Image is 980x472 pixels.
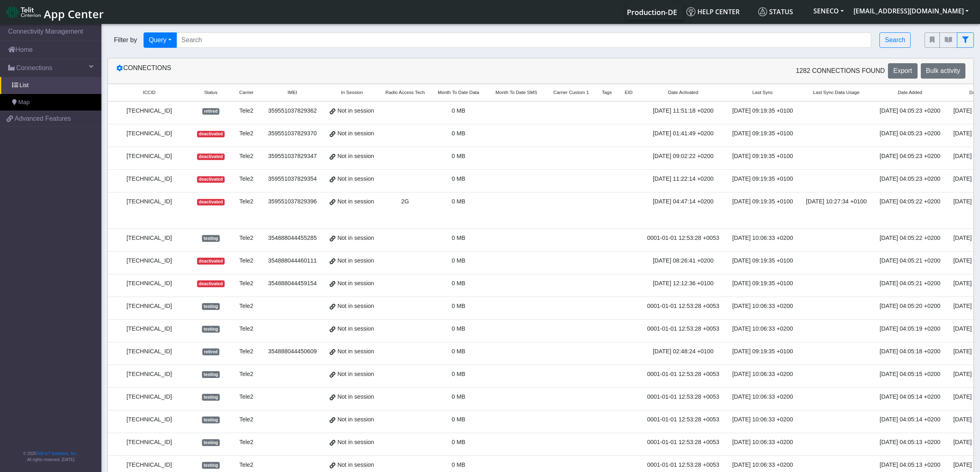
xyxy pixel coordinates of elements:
[236,107,257,115] div: Tele2
[813,89,860,96] span: Last Sync Data Usage
[266,197,318,206] div: 359551037829396
[683,4,755,20] a: Help center
[197,131,225,137] span: deactivated
[236,302,257,311] div: Tele2
[645,415,721,424] div: 0001-01-01 12:53:28 +0053
[645,393,721,402] div: 0001-01-01 12:53:28 +0053
[438,89,479,96] span: Month To Date Data
[924,32,974,48] div: fitlers menu
[849,4,974,18] button: [EMAIL_ADDRESS][DOMAIN_NAME]
[888,63,917,79] button: Export
[731,415,795,424] div: [DATE] 10:06:33 +0200
[731,175,795,184] div: [DATE] 09:19:35 +0100
[113,175,186,184] div: [TECHNICAL_ID]
[898,89,922,96] span: Date Added
[878,370,942,379] div: [DATE] 04:05:15 +0200
[645,302,721,311] div: 0001-01-01 12:53:28 +0053
[337,415,374,424] span: Not in session
[878,107,942,115] div: [DATE] 04:05:23 +0200
[113,302,186,311] div: [TECHNICAL_ID]
[645,325,721,333] div: 0001-01-01 12:53:28 +0053
[337,393,374,402] span: Not in session
[645,370,721,379] div: 0001-01-01 12:53:28 +0053
[144,32,177,48] button: Query
[337,234,374,243] span: Not in session
[236,415,257,424] div: Tele2
[236,461,257,470] div: Tele2
[645,129,721,138] div: [DATE] 01:41:49 +0200
[645,175,721,184] div: [DATE] 11:22:14 +0200
[202,394,220,400] span: testing
[452,175,465,182] span: 0 MB
[236,152,257,161] div: Tele2
[236,129,257,138] div: Tele2
[878,347,942,356] div: [DATE] 04:05:18 +0200
[401,198,409,205] span: 2G
[452,130,465,137] span: 0 MB
[625,89,633,96] span: EID
[341,89,363,96] span: In Session
[753,89,773,96] span: Last Sync
[337,129,374,138] span: Not in session
[236,393,257,402] div: Tele2
[337,302,374,311] span: Not in session
[202,108,219,115] span: retired
[878,129,942,138] div: [DATE] 04:05:23 +0200
[337,107,374,115] span: Not in session
[878,152,942,161] div: [DATE] 04:05:23 +0200
[337,370,374,379] span: Not in session
[239,89,253,96] span: Carrier
[266,152,318,161] div: 359551037829347
[731,325,795,333] div: [DATE] 10:06:33 +0200
[113,107,186,115] div: [TECHNICAL_ID]
[645,438,721,447] div: 0001-01-01 12:53:28 +0053
[686,7,740,16] span: Help center
[878,279,942,288] div: [DATE] 04:05:21 +0200
[878,234,942,243] div: [DATE] 04:05:22 +0200
[202,371,220,378] span: testing
[287,89,297,96] span: IMEI
[202,416,220,423] span: testing
[731,129,795,138] div: [DATE] 09:19:35 +0100
[113,129,186,138] div: [TECHNICAL_ID]
[645,256,721,265] div: [DATE] 08:26:41 +0200
[236,347,257,356] div: Tele2
[602,89,611,96] span: Tags
[113,325,186,333] div: [TECHNICAL_ID]
[266,129,318,138] div: 359551037829370
[18,98,30,107] span: Map
[337,152,374,161] span: Not in session
[197,176,225,183] span: deactivated
[236,234,257,243] div: Tele2
[668,89,698,96] span: Date Activated
[796,66,885,76] span: 1282 Connections found
[878,197,942,206] div: [DATE] 04:05:22 +0200
[731,393,795,402] div: [DATE] 10:06:33 +0200
[731,347,795,356] div: [DATE] 09:19:35 +0100
[452,439,465,445] span: 0 MB
[202,235,220,241] span: testing
[266,256,318,265] div: 354888044460111
[337,279,374,288] span: Not in session
[452,461,465,468] span: 0 MB
[731,461,795,470] div: [DATE] 10:06:33 +0200
[197,154,225,160] span: deactivated
[627,7,677,17] span: Production-DE
[921,63,965,79] button: Bulk activity
[36,451,77,456] a: Telit IoT Solutions, Inc.
[755,4,808,20] a: Status
[452,198,465,205] span: 0 MB
[113,234,186,243] div: [TECHNICAL_ID]
[808,4,849,18] button: SENECO
[113,256,186,265] div: [TECHNICAL_ID]
[731,234,795,243] div: [DATE] 10:06:33 +0200
[878,461,942,470] div: [DATE] 04:05:13 +0200
[15,114,71,124] span: Advanced Features
[202,439,220,446] span: testing
[113,152,186,161] div: [TECHNICAL_ID]
[19,81,28,90] span: List
[758,7,767,16] img: status.svg
[110,63,541,79] div: Connections
[113,279,186,288] div: [TECHNICAL_ID]
[452,257,465,264] span: 0 MB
